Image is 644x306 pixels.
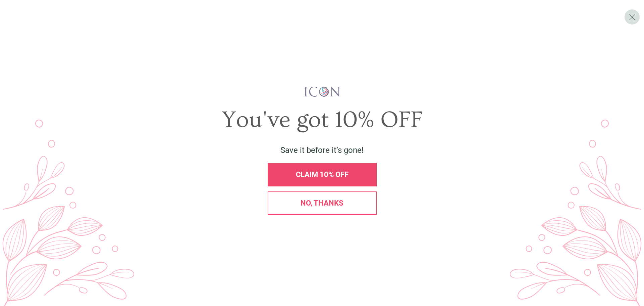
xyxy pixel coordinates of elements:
span: CLAIM 10% OFF [296,170,348,179]
img: iconwallstickersl_1754656298800.png [303,86,341,97]
span: Save it before it’s gone! [280,145,364,155]
span: You've got 10% OFF [222,107,423,133]
span: X [629,12,636,22]
span: No, thanks [301,199,343,207]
